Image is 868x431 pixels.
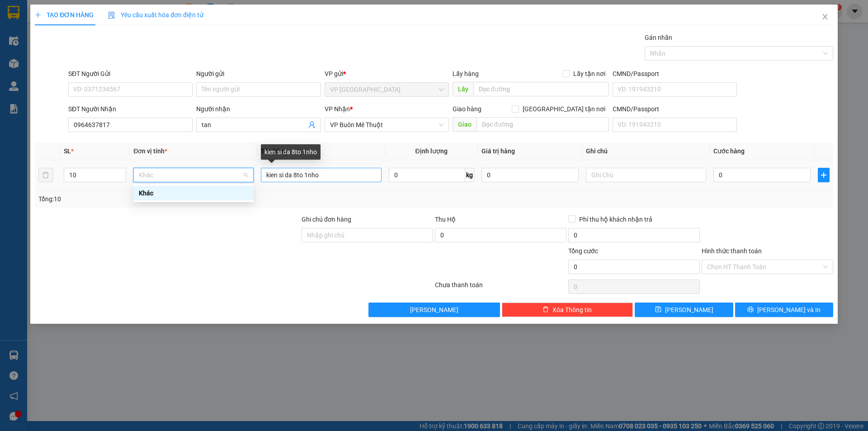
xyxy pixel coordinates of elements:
[410,305,458,315] span: [PERSON_NAME]
[702,247,762,255] label: Hình thức thanh toán
[570,69,609,79] span: Lấy tận nơi
[502,303,633,317] button: deleteXóa Thông tin
[196,104,321,114] div: Người nhận
[818,171,829,179] span: plus
[133,147,167,155] span: Đơn vị tính
[330,83,443,96] span: VP Thủ Đức
[582,142,710,160] th: Ghi chú
[542,306,549,313] span: delete
[747,306,754,313] span: printer
[713,147,745,155] span: Cước hàng
[586,168,706,182] input: Ghi Chú
[325,69,449,79] div: VP gửi
[68,104,193,114] div: SĐT Người Nhận
[415,147,448,155] span: Định lượng
[481,168,579,182] input: 0
[38,168,53,182] button: delete
[818,168,830,182] button: plus
[139,188,248,198] div: Khác
[576,214,656,224] span: Phí thu hộ khách nhận trả
[64,147,71,155] span: SL
[665,305,713,315] span: [PERSON_NAME]
[655,306,661,313] span: save
[473,82,609,96] input: Dọc đường
[476,117,609,132] input: Dọc đường
[465,168,474,182] span: kg
[434,280,567,296] div: Chưa thanh toán
[133,186,254,200] div: Khác
[435,216,456,223] span: Thu Hộ
[261,144,321,160] div: kien si da 8to 1nho
[308,121,316,128] span: user-add
[568,247,598,255] span: Tổng cước
[38,194,335,204] div: Tổng: 10
[196,69,321,79] div: Người gửi
[481,147,515,155] span: Giá trị hàng
[552,305,592,315] span: Xóa Thông tin
[812,5,838,30] button: Close
[108,11,203,19] span: Yêu cầu xuất hóa đơn điện tử
[68,69,193,79] div: SĐT Người Gửi
[757,305,821,315] span: [PERSON_NAME] và In
[325,105,350,113] span: VP Nhận
[108,12,115,19] img: icon
[821,13,829,20] span: close
[613,104,737,114] div: CMND/Passport
[302,216,351,223] label: Ghi chú đơn hàng
[302,228,433,242] input: Ghi chú đơn hàng
[519,104,609,114] span: [GEOGRAPHIC_DATA] tận nơi
[735,303,833,317] button: printer[PERSON_NAME] và In
[330,118,443,132] span: VP Buôn Mê Thuột
[368,303,500,317] button: [PERSON_NAME]
[261,168,381,182] input: VD: Bàn, Ghế
[35,11,94,19] span: TẠO ĐƠN HÀNG
[645,34,672,41] label: Gán nhãn
[613,69,737,79] div: CMND/Passport
[35,12,41,18] span: plus
[453,82,473,96] span: Lấy
[453,117,476,132] span: Giao
[635,303,733,317] button: save[PERSON_NAME]
[453,70,479,77] span: Lấy hàng
[453,105,481,113] span: Giao hàng
[139,168,248,182] span: Khác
